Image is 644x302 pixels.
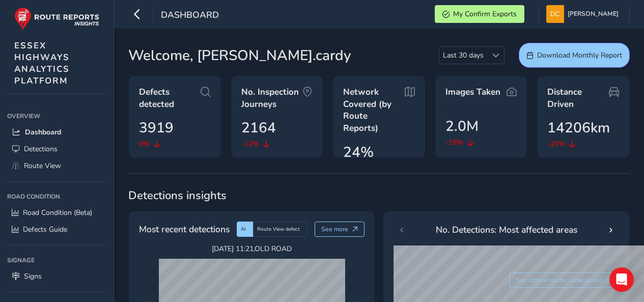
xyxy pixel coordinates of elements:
a: Route View [7,157,106,174]
span: Defects Guide [23,225,67,234]
span: 2164 [241,117,276,139]
button: Download Monthly Report [519,43,630,68]
div: Overview [7,108,106,124]
span: Images Taken [445,86,500,98]
button: [PERSON_NAME] [546,5,622,23]
span: Network Covered (by Route Reports) [343,86,405,134]
span: Route View defect [257,226,300,233]
span: Signs [24,271,42,281]
div: Route View defect [253,222,307,237]
span: Distance Driven [547,86,609,110]
span: Most recent detections [139,223,230,236]
span: Download Monthly Report [537,50,622,60]
span: My Confirm Exports [453,9,517,19]
div: AI [237,222,253,237]
span: See more [321,225,348,233]
span: -12% [241,139,259,149]
span: [DATE] 11:21 , OLD ROAD [159,244,345,254]
a: Road Condition (Beta) [7,204,106,221]
span: No. Inspection Journeys [241,86,303,110]
span: AI [241,226,246,233]
span: 3919 [139,117,174,139]
span: 2.0M [445,116,479,137]
a: Detections [7,141,106,157]
div: Signage [7,253,106,268]
span: -20% [547,139,565,149]
img: rr logo [14,7,99,30]
a: Defects Guide [7,221,106,238]
span: 24% [343,142,374,163]
button: My Confirm Exports [435,5,524,23]
span: 14206km [547,117,610,139]
div: Open Intercom Messenger [609,267,634,292]
span: ESSEX HIGHWAYS ANALYTICS PLATFORM [14,40,70,87]
span: Route View [24,161,61,171]
button: See more [315,222,365,237]
span: Road Condition (Beta) [23,208,92,217]
span: Detections [24,144,58,154]
span: No. Detections: Most affected areas [436,223,577,236]
span: Dashboard [161,9,219,23]
span: See difference for same period [516,276,603,284]
span: Dashboard [25,127,61,137]
span: -16% [445,137,463,148]
span: Welcome, [PERSON_NAME].cardy [128,45,351,66]
span: [PERSON_NAME] [568,5,619,23]
span: 0% [139,139,150,149]
div: Road Condition [7,189,106,204]
span: Detections insights [128,188,630,203]
img: diamond-layout [546,5,564,23]
span: Defects detected [139,86,201,110]
button: See difference for same period [510,272,620,288]
a: Signs [7,268,106,285]
span: Last 30 days [439,47,487,64]
a: Dashboard [7,124,106,141]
